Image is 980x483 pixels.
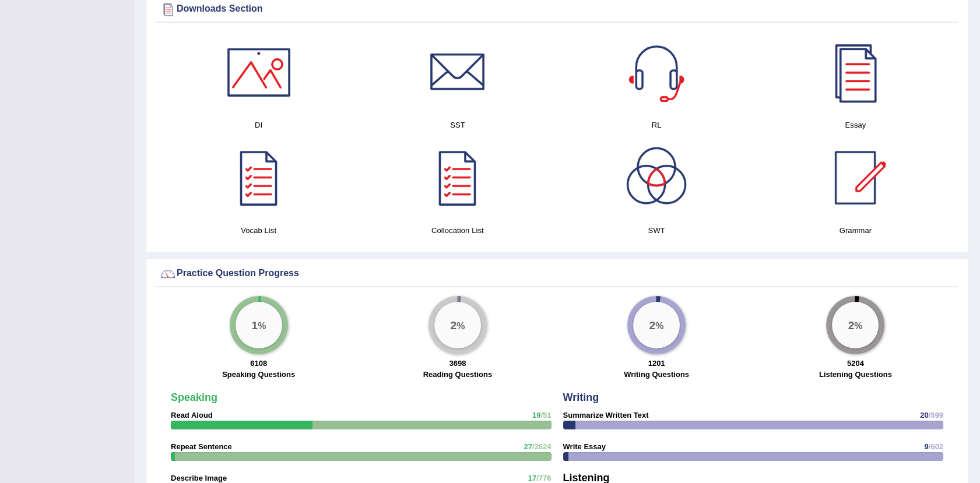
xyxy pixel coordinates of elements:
[762,119,949,131] h4: Essay
[920,411,928,419] span: 20
[364,224,551,237] h4: Collocation List
[528,474,536,482] span: 17
[364,119,551,131] h4: SST
[165,119,352,131] h4: DI
[648,359,665,368] strong: 1201
[563,224,750,237] h4: SWT
[536,474,551,482] span: /776
[832,302,879,348] div: %
[563,411,649,419] strong: Summarize Written Text
[171,442,232,451] strong: Repeat Sentence
[171,474,227,482] strong: Describe Image
[819,369,892,380] label: Listening Questions
[762,224,949,237] h4: Grammar
[434,302,481,348] div: %
[171,392,217,403] strong: Speaking
[159,1,955,18] div: Downloads Section
[250,359,267,368] strong: 6108
[236,302,282,348] div: %
[848,319,855,332] big: 2
[540,411,551,419] span: /51
[165,224,352,237] h4: Vocab List
[449,359,466,368] strong: 3698
[423,369,492,380] label: Reading Questions
[222,369,295,380] label: Speaking Questions
[171,411,213,419] strong: Read Aloud
[251,319,258,332] big: 1
[563,392,599,403] strong: Writing
[624,369,689,380] label: Writing Questions
[924,442,928,451] span: 9
[649,319,656,332] big: 2
[847,359,864,368] strong: 5204
[563,119,750,131] h4: RL
[159,265,955,283] div: Practice Question Progress
[929,442,943,451] span: /602
[563,442,606,451] strong: Write Essay
[524,442,532,451] span: 27
[633,302,680,348] div: %
[450,319,456,332] big: 2
[532,442,552,451] span: /2624
[929,411,943,419] span: /599
[532,411,540,419] span: 19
